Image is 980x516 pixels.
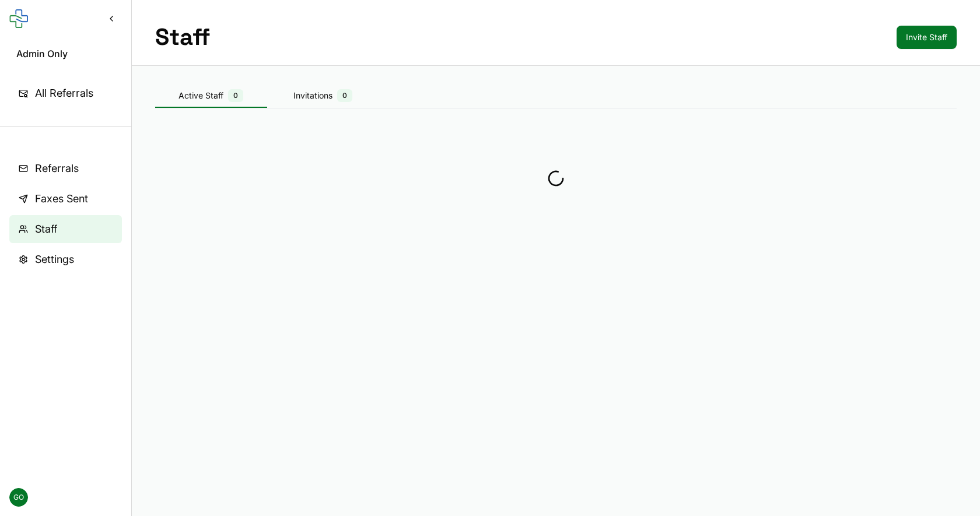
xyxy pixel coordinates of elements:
[35,221,57,237] span: Staff
[9,215,122,243] a: Staff
[155,23,210,51] h1: Staff
[155,89,267,102] div: Active Staff
[35,191,88,207] span: Faxes Sent
[337,89,352,102] span: 0
[267,89,379,102] div: Invitations
[35,85,93,101] span: All Referrals
[35,251,74,268] span: Settings
[9,79,122,107] a: All Referrals
[35,160,79,177] span: Referrals
[897,26,957,49] button: Invite Staff
[9,488,28,507] span: GO
[9,155,122,182] a: Referrals
[9,185,122,213] a: Faxes Sent
[101,8,122,29] button: Collapse sidebar
[16,47,115,61] span: Admin Only
[228,89,243,102] span: 0
[9,245,122,273] a: Settings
